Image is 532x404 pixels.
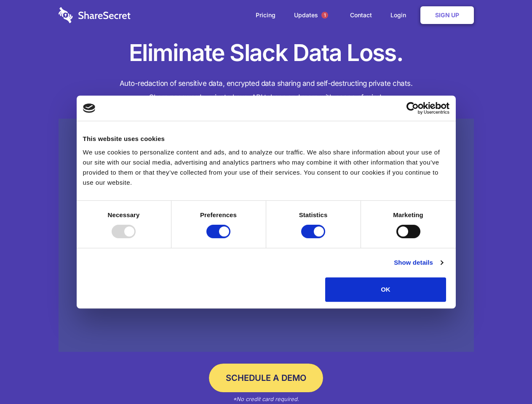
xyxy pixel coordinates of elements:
strong: Preferences [200,211,237,218]
strong: Marketing [393,211,423,218]
a: Schedule a Demo [209,364,323,392]
a: Contact [342,2,380,28]
strong: Necessary [108,211,140,218]
a: Pricing [247,2,284,28]
a: Login [382,2,419,28]
h1: Eliminate Slack Data Loss. [59,38,474,68]
a: Usercentrics Cookiebot - opens in a new window [376,102,449,114]
em: *No credit card required. [233,396,299,402]
span: 1 [321,12,328,19]
img: logo-wordmark-white-trans-d4663122ce5f474addd5e946df7df03e33cb6a1c49d2221995e7729f52c070b2.svg [59,7,131,23]
strong: Statistics [299,211,328,218]
img: logo [83,104,96,113]
button: OK [325,277,446,302]
a: Show details [394,258,443,268]
a: Wistia video thumbnail [59,119,474,352]
div: This website uses cookies [83,134,449,144]
div: We use cookies to personalize content and ads, and to analyze our traffic. We also share informat... [83,147,449,188]
h4: Auto-redaction of sensitive data, encrypted data sharing and self-destructing private chats. Shar... [59,77,474,104]
a: Sign Up [420,6,474,24]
